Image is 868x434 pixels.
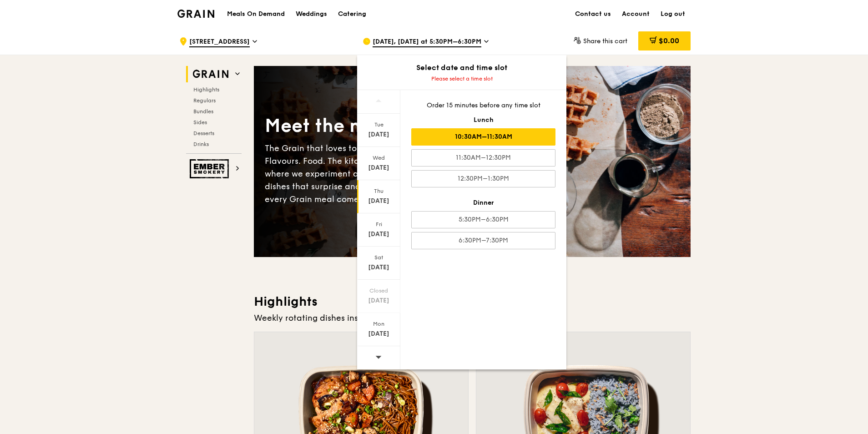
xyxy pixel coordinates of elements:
[190,159,232,178] img: Ember Smokery web logo
[616,0,655,28] a: Account
[411,101,555,110] div: Order 15 minutes before any time slot
[358,329,399,338] div: [DATE]
[411,211,555,228] div: 5:30PM–6:30PM
[254,293,691,310] h3: Highlights
[265,142,472,206] div: The Grain that loves to play. With ingredients. Flavours. Food. The kitchen is our happy place, w...
[189,37,250,47] span: [STREET_ADDRESS]
[358,163,399,172] div: [DATE]
[411,170,555,187] div: 12:30PM–1:30PM
[411,128,555,146] div: 10:30AM–11:30AM
[193,141,209,147] span: Drinks
[193,86,219,93] span: Highlights
[411,198,555,207] div: Dinner
[190,66,232,82] img: Grain web logo
[265,114,472,138] div: Meet the new Grain
[358,197,399,206] div: [DATE]
[338,0,366,28] div: Catering
[358,187,399,195] div: Thu
[570,0,616,28] a: Contact us
[583,37,627,45] span: Share this cart
[411,116,555,125] div: Lunch
[254,312,691,324] div: Weekly rotating dishes inspired by flavours from around the world.
[357,62,566,73] div: Select date and time slot
[193,108,213,115] span: Bundles
[358,230,399,239] div: [DATE]
[193,130,214,136] span: Desserts
[333,0,372,28] a: Catering
[357,75,566,82] div: Please select a time slot
[296,0,327,28] div: Weddings
[193,97,216,104] span: Regulars
[358,221,399,228] div: Fri
[655,0,691,28] a: Log out
[358,130,399,139] div: [DATE]
[358,254,399,261] div: Sat
[177,10,214,18] img: Grain
[659,36,679,45] span: $0.00
[358,263,399,272] div: [DATE]
[411,232,555,249] div: 6:30PM–7:30PM
[373,37,481,47] span: [DATE], [DATE] at 5:30PM–6:30PM
[358,296,399,305] div: [DATE]
[227,10,285,19] h1: Meals On Demand
[358,287,399,294] div: Closed
[411,149,555,167] div: 11:30AM–12:30PM
[358,121,399,128] div: Tue
[193,119,207,126] span: Sides
[358,320,399,328] div: Mon
[358,154,399,161] div: Wed
[290,0,333,28] a: Weddings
